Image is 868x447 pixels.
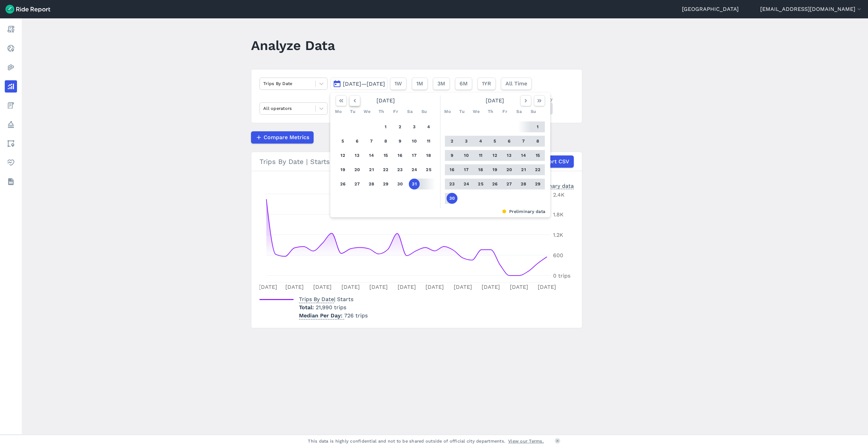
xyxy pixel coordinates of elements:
button: 25 [423,164,434,175]
a: Analyze [5,80,17,93]
button: 1 [532,121,543,132]
button: 3M [433,78,450,90]
button: 11 [423,136,434,147]
button: 22 [380,164,391,175]
button: 9 [447,150,457,161]
button: 8 [380,136,391,147]
a: Areas [5,137,17,150]
div: Preliminary data [530,182,574,189]
button: 3 [409,121,420,132]
span: All Time [505,80,527,88]
div: We [471,106,482,117]
button: All Time [501,78,532,90]
button: 16 [395,150,405,161]
button: 24 [461,179,472,189]
button: 4 [475,136,486,147]
tspan: [DATE] [510,284,528,290]
span: Median Per Day [299,310,344,319]
span: 3M [437,80,445,88]
button: 11 [475,150,486,161]
div: Th [376,106,387,117]
h1: Analyze Data [251,36,335,55]
a: View our Terms. [508,438,544,444]
div: Tu [347,106,358,117]
button: 25 [475,179,486,189]
button: 18 [475,164,486,175]
tspan: [DATE] [538,284,556,290]
button: 2 [395,121,405,132]
tspan: [DATE] [341,284,360,290]
button: 23 [395,164,405,175]
button: 6M [455,78,472,90]
tspan: [DATE] [454,284,472,290]
button: 20 [352,164,363,175]
button: 15 [532,150,543,161]
tspan: [DATE] [425,284,444,290]
a: Health [5,156,17,169]
a: Fees [5,99,17,112]
div: Su [419,106,430,117]
div: Mo [333,106,344,117]
a: Heatmaps [5,61,17,73]
button: 12 [337,150,348,161]
div: Su [528,106,539,117]
button: 5 [489,136,500,147]
button: 10 [461,150,472,161]
button: 14 [518,150,529,161]
button: 7 [366,136,377,147]
button: 7 [518,136,529,147]
button: 28 [518,179,529,189]
button: 6 [504,136,515,147]
button: 19 [337,164,348,175]
div: Fr [390,106,401,117]
div: Sa [514,106,524,117]
span: Trips By Date [299,294,334,303]
div: Sa [404,106,415,117]
button: 1 [380,121,391,132]
div: Tu [456,106,467,117]
div: Preliminary data [335,208,545,215]
div: Trips By Date | Starts [260,155,574,168]
a: Realtime [5,42,17,54]
span: Compare Metrics [264,133,309,142]
button: 26 [489,179,500,189]
tspan: [DATE] [369,284,388,290]
span: 1M [416,80,423,88]
span: | Starts [299,296,353,302]
tspan: 600 [553,252,563,259]
span: 6M [460,80,468,88]
button: 19 [489,164,500,175]
div: Th [485,106,496,117]
button: [DATE]—[DATE] [330,78,387,90]
button: [EMAIL_ADDRESS][DOMAIN_NAME] [760,5,863,13]
button: 13 [352,150,363,161]
button: 27 [504,179,515,189]
button: 8 [532,136,543,147]
img: Ride Report [5,5,50,14]
span: 1YR [482,80,491,88]
button: 30 [395,179,405,189]
button: 27 [352,179,363,189]
button: 20 [504,164,515,175]
button: 2 [447,136,457,147]
span: Total [299,304,316,311]
a: [GEOGRAPHIC_DATA] [682,5,739,13]
tspan: [DATE] [285,284,304,290]
p: 726 trips [299,312,368,320]
tspan: 2.4K [553,192,565,198]
tspan: [DATE] [259,284,277,290]
div: [DATE] [442,95,548,106]
button: 10 [409,136,420,147]
button: 23 [447,179,457,189]
span: Export CSV [539,158,569,166]
tspan: [DATE] [398,284,416,290]
span: [DATE]—[DATE] [343,81,385,87]
button: 5 [337,136,348,147]
tspan: 0 trips [553,272,570,279]
button: 4 [423,121,434,132]
button: Compare Metrics [251,131,314,144]
div: [DATE] [333,95,438,106]
button: 1YR [478,78,496,90]
a: Datasets [5,176,17,188]
button: 3 [461,136,472,147]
